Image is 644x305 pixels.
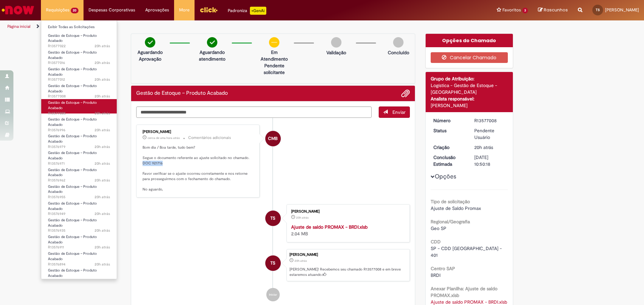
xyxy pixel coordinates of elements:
div: R13577008 [474,117,505,124]
div: [PERSON_NAME] [291,210,403,214]
img: click_logo_yellow_360x200.png [200,5,218,15]
span: Gestão de Estoque – Produto Acabado [48,201,97,211]
div: Padroniza [228,7,266,15]
span: Gestão de Estoque – Produto Acabado [48,134,97,144]
button: Adicionar anexos [401,89,410,98]
span: 20h atrás [95,77,110,82]
span: R13576894 [48,262,110,267]
a: Aberto R13576996 : Gestão de Estoque – Produto Acabado [41,116,117,130]
span: 20h atrás [95,144,110,149]
b: Regional/Geografia [431,219,470,225]
span: Gestão de Estoque – Produto Acabado [48,268,97,278]
img: img-circle-grey.png [331,37,341,48]
span: 20h atrás [95,245,110,250]
a: Aberto R13576971 : Gestão de Estoque – Produto Acabado [41,149,117,164]
a: Aberto R13576878 : Gestão de Estoque – Produto Acabado [41,267,117,281]
p: Aguardando Aprovação [134,49,166,62]
div: [PERSON_NAME] [289,253,406,257]
time: 29/09/2025 13:43:17 [95,211,110,216]
a: Página inicial [7,24,31,29]
time: 29/09/2025 13:51:43 [95,60,110,65]
span: Ajuste de Saldo Promax [431,205,481,211]
time: 29/09/2025 13:48:37 [95,128,110,133]
img: check-circle-green.png [207,37,217,48]
span: SP - CDD [GEOGRAPHIC_DATA] - 401 [431,245,503,258]
a: Aberto R13577022 : Gestão de Estoque – Produto Acabado [41,32,117,47]
span: 3 [522,8,528,13]
span: Gestão de Estoque – Produto Acabado [48,100,97,110]
span: Gestão de Estoque – Produto Acabado [48,33,97,44]
a: Aberto R13577005 : Gestão de Estoque – Produto Acabado [41,99,117,113]
span: R13577012 [48,77,110,82]
a: Aberto R13576949 : Gestão de Estoque – Produto Acabado [41,200,117,214]
span: 20 [71,8,78,13]
span: TS [270,210,275,226]
img: ServiceNow [1,3,35,17]
span: Gestão de Estoque – Produto Acabado [48,184,97,195]
time: 29/09/2025 13:34:04 [95,279,110,284]
span: Gestão de Estoque – Produto Acabado [48,83,97,94]
span: 20h atrás [95,111,110,116]
b: CDD [431,239,441,245]
img: check-circle-green.png [145,37,155,48]
span: Despesas Corporativas [89,7,135,13]
span: Gestão de Estoque – Produto Acabado [48,117,97,127]
div: Grupo de Atribuição: [431,75,508,82]
a: Exibir Todas as Solicitações [41,23,117,31]
img: circle-minus.png [269,37,279,48]
a: Aberto R13576935 : Gestão de Estoque – Produto Acabado [41,217,117,231]
dt: Conclusão Estimada [428,154,470,167]
span: Rascunhos [544,7,568,13]
span: Gestão de Estoque – Produto Acabado [48,167,97,178]
span: R13577008 [48,94,110,99]
ul: Trilhas de página [5,20,424,33]
time: 29/09/2025 13:49:35 [95,111,110,116]
span: 20h atrás [294,259,307,263]
span: R13576962 [48,178,110,183]
span: 20h atrás [95,279,110,284]
span: 20h atrás [95,211,110,216]
p: [PERSON_NAME]! Recebemos seu chamado R13577008 e em breve estaremos atuando. [289,267,406,277]
a: Download de Ajuste de saldo PROMAX - BRDI.xlsb [431,299,507,305]
span: 20h atrás [95,262,110,267]
div: Opções do Chamado [426,34,513,47]
span: R13576955 [48,195,110,200]
span: R13576935 [48,228,110,233]
span: 20h atrás [474,144,493,150]
p: Concluído [388,49,409,56]
span: Gestão de Estoque – Produto Acabado [48,251,97,261]
span: Requisições [46,7,69,13]
p: Aguardando atendimento [196,49,228,62]
span: 20h atrás [95,128,110,133]
span: 20h atrás [95,228,110,233]
time: 29/09/2025 13:44:00 [95,195,110,200]
time: 29/09/2025 13:50:11 [296,216,309,220]
span: [PERSON_NAME] [605,7,639,13]
a: Aberto R13576955 : Gestão de Estoque – Produto Acabado [41,183,117,198]
span: More [179,7,190,13]
span: R13576911 [48,245,110,250]
div: Cecilia Martins Bonjorni [265,131,281,146]
span: R13577005 [48,111,110,116]
div: [PERSON_NAME] [431,102,508,109]
dt: Número [428,117,470,124]
div: 29/09/2025 13:50:15 [474,144,505,151]
span: 20h atrás [95,195,110,200]
span: R13576971 [48,161,110,166]
span: 20h atrás [95,44,110,49]
time: 29/09/2025 13:50:15 [474,144,493,150]
b: Tipo de solicitação [431,199,470,205]
time: 29/09/2025 13:50:15 [294,259,307,263]
span: R13576878 [48,279,110,284]
a: Aberto R13577012 : Gestão de Estoque – Produto Acabado [41,66,117,80]
a: Aberto R13577008 : Gestão de Estoque – Produto Acabado [41,82,117,97]
div: 2.04 MB [291,224,403,237]
img: img-circle-grey.png [393,37,404,48]
span: R13577016 [48,60,110,66]
div: Analista responsável: [431,95,508,102]
a: Aberto R13576979 : Gestão de Estoque – Produto Acabado [41,133,117,147]
div: Thiago Frank Silva [265,255,281,271]
span: TS [270,255,275,271]
span: Gestão de Estoque – Produto Acabado [48,67,97,77]
span: Gestão de Estoque – Produto Acabado [48,218,97,228]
